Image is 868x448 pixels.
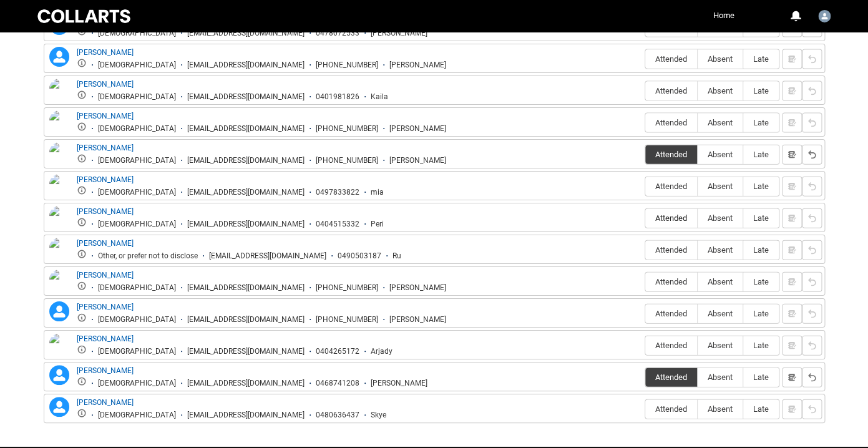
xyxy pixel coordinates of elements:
[316,347,359,356] div: 0404265172
[77,112,134,120] a: [PERSON_NAME]
[743,341,779,350] span: Late
[371,188,384,197] div: mia
[645,118,697,127] span: Attended
[802,240,822,260] button: Reset
[49,110,69,138] img: Libby Wilson
[698,118,743,127] span: Absent
[77,144,134,152] a: [PERSON_NAME]
[49,174,69,202] img: Mia Gwynne
[710,6,738,25] a: Home
[49,47,69,67] lightning-icon: Jude Miles
[187,92,305,102] div: [EMAIL_ADDRESS][DOMAIN_NAME]
[743,150,779,159] span: Late
[743,86,779,95] span: Late
[316,283,378,293] div: [PHONE_NUMBER]
[187,379,305,388] div: [EMAIL_ADDRESS][DOMAIN_NAME]
[698,277,743,286] span: Absent
[316,188,359,197] div: 0497833822
[645,213,697,223] span: Attended
[98,411,176,420] div: [DEMOGRAPHIC_DATA]
[743,373,779,382] span: Late
[645,54,697,64] span: Attended
[77,271,134,280] a: [PERSON_NAME]
[371,347,393,356] div: Arjady
[371,379,427,388] div: [PERSON_NAME]
[49,79,69,106] img: Kaila DePaoli
[698,341,743,350] span: Absent
[209,251,326,261] div: [EMAIL_ADDRESS][DOMAIN_NAME]
[77,48,134,57] a: [PERSON_NAME]
[187,315,305,324] div: [EMAIL_ADDRESS][DOMAIN_NAME]
[645,373,697,382] span: Attended
[49,206,69,233] img: Peri Watson
[77,334,134,343] a: [PERSON_NAME]
[77,398,134,407] a: [PERSON_NAME]
[802,208,822,228] button: Reset
[77,239,134,248] a: [PERSON_NAME]
[389,61,446,70] div: [PERSON_NAME]
[98,251,198,261] div: Other, or prefer not to disclose
[98,156,176,165] div: [DEMOGRAPHIC_DATA]
[98,92,176,102] div: [DEMOGRAPHIC_DATA]
[698,150,743,159] span: Absent
[389,283,446,293] div: [PERSON_NAME]
[77,175,134,184] a: [PERSON_NAME]
[393,251,401,261] div: Ru
[316,61,378,70] div: [PHONE_NUMBER]
[316,315,378,324] div: [PHONE_NUMBER]
[802,304,822,324] button: Reset
[698,245,743,255] span: Absent
[316,124,378,134] div: [PHONE_NUMBER]
[187,411,305,420] div: [EMAIL_ADDRESS][DOMAIN_NAME]
[98,283,176,293] div: [DEMOGRAPHIC_DATA]
[49,397,69,417] lightning-icon: Skye Humphreys
[698,213,743,223] span: Absent
[743,309,779,318] span: Late
[743,404,779,414] span: Late
[49,238,69,265] img: Rufus Elliott
[98,61,176,70] div: [DEMOGRAPHIC_DATA]
[782,368,802,387] button: Notes
[782,145,802,165] button: Notes
[371,220,384,229] div: Peri
[98,220,176,229] div: [DEMOGRAPHIC_DATA]
[698,86,743,95] span: Absent
[802,272,822,292] button: Reset
[316,156,378,165] div: [PHONE_NUMBER]
[645,277,697,286] span: Attended
[98,379,176,388] div: [DEMOGRAPHIC_DATA]
[187,156,305,165] div: [EMAIL_ADDRESS][DOMAIN_NAME]
[645,86,697,95] span: Attended
[802,113,822,133] button: Reset
[77,366,134,375] a: [PERSON_NAME]
[743,118,779,127] span: Late
[49,301,69,321] lightning-icon: Salvatori Curro
[389,156,446,165] div: [PERSON_NAME]
[49,270,69,306] img: Sally-Ahn Smith
[645,404,697,414] span: Attended
[645,245,697,255] span: Attended
[187,347,305,356] div: [EMAIL_ADDRESS][DOMAIN_NAME]
[802,145,822,165] button: Reset
[389,315,446,324] div: [PERSON_NAME]
[316,220,359,229] div: 0404515332
[338,251,381,261] div: 0490503187
[316,92,359,102] div: 0401981826
[187,124,305,134] div: [EMAIL_ADDRESS][DOMAIN_NAME]
[371,411,386,420] div: Skye
[49,365,69,385] lightning-icon: Shayla Roberts
[802,177,822,197] button: Reset
[316,379,359,388] div: 0468741208
[698,54,743,64] span: Absent
[98,315,176,324] div: [DEMOGRAPHIC_DATA]
[389,124,446,134] div: [PERSON_NAME]
[698,309,743,318] span: Absent
[743,54,779,64] span: Late
[49,333,69,369] img: Segundo Martinez Asayac
[743,213,779,223] span: Late
[98,29,176,38] div: [DEMOGRAPHIC_DATA]
[698,182,743,191] span: Absent
[316,29,359,38] div: 0478072533
[77,207,134,216] a: [PERSON_NAME]
[802,336,822,356] button: Reset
